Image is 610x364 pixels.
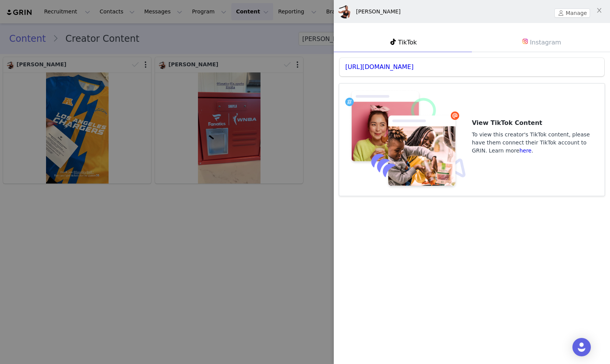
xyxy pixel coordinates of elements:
img: missingcontent.png [345,90,472,190]
a: Instagram [472,32,610,52]
a: [URL][DOMAIN_NAME] [345,63,414,71]
a: TikTok [334,33,472,52]
i: icon: close [596,7,602,13]
img: instagram.svg [522,38,528,44]
h3: View TikTok Content [472,118,598,128]
div: [PERSON_NAME] [356,8,401,16]
button: Manage [554,8,590,18]
div: Open Intercom Messenger [572,338,591,356]
a: here [519,148,532,154]
h4: To view this creator's TikTok content, please have them connect their TikTok account to GRIN. Lea... [472,131,598,155]
img: Shayla Mitchell [338,5,352,18]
